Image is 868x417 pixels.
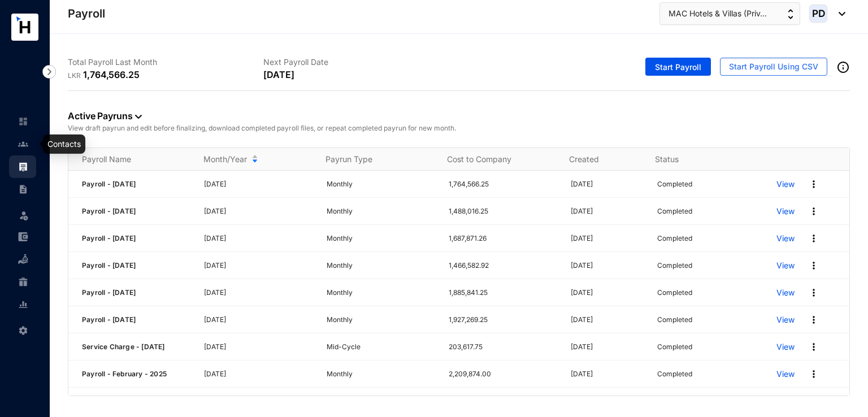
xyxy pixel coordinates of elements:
p: View [776,179,795,190]
button: Start Payroll [645,58,711,76]
p: Monthly [327,233,435,244]
p: Completed [657,287,692,298]
a: View [776,341,795,353]
p: 1,488,016.25 [449,206,557,217]
p: Completed [657,206,692,217]
img: report-unselected.e6a6b4230fc7da01f883.svg [18,299,28,310]
a: View [776,260,795,271]
a: View [776,287,795,298]
p: [DATE] [571,287,644,298]
img: up-down-arrow.74152d26bf9780fbf563ca9c90304185.svg [788,9,793,19]
p: View draft payrun and edit before finalizing, download completed payroll files, or repeat complet... [68,123,850,134]
p: 1,885,841.25 [449,287,557,298]
th: Cost to Company [433,148,555,171]
p: [DATE] [571,314,644,325]
p: LKR [68,70,83,81]
span: Service Charge - [DATE] [82,342,165,351]
p: Mid-Cycle [327,341,435,353]
img: more.27664ee4a8faa814348e188645a3c1fc.svg [808,396,819,407]
a: View [776,314,795,325]
span: Payroll - [DATE] [82,315,136,324]
li: Payroll [9,155,36,178]
p: Monthly [327,260,435,271]
a: View [776,233,795,244]
p: Monthly [327,368,435,380]
span: MAC Hotels & Villas (Priv... [669,7,767,20]
p: Total Payroll Last Month [68,57,263,68]
p: [DATE] [204,206,313,217]
span: Payroll - [DATE] [82,180,136,188]
p: [DATE] [263,68,294,81]
a: Active Payruns [68,110,142,121]
p: [DATE] [571,396,644,407]
span: PD [811,8,825,18]
th: Payrun Type [312,148,433,171]
p: [DATE] [571,206,644,217]
span: Month/Year [203,154,247,165]
button: MAC Hotels & Villas (Priv... [659,2,800,25]
img: people-unselected.118708e94b43a90eceab.svg [18,139,28,149]
img: dropdown-black.8e83cc76930a90b1a4fdb6d089b7bf3a.svg [833,12,845,16]
p: [DATE] [204,368,313,380]
span: Start Payroll [655,62,701,73]
p: [DATE] [571,233,644,244]
p: Payroll [68,6,105,21]
p: 1,764,566.25 [449,179,557,190]
p: [DATE] [204,314,313,325]
span: Payroll - [DATE] [82,288,136,297]
li: Gratuity [9,271,36,293]
p: View [776,396,795,407]
img: more.27664ee4a8faa814348e188645a3c1fc.svg [808,260,819,271]
img: contract-unselected.99e2b2107c0a7dd48938.svg [18,184,28,194]
p: Monthly [327,179,435,190]
li: Loan [9,248,36,271]
p: [DATE] [204,287,313,298]
p: 1,687,871.26 [449,233,557,244]
img: gratuity-unselected.a8c340787eea3cf492d7.svg [18,277,28,287]
span: Payroll - February - 2025 [82,370,167,378]
p: [DATE] [571,179,644,190]
li: Contracts [9,178,36,201]
p: [DATE] [204,396,313,407]
li: Expenses [9,225,36,248]
p: [DATE] [204,233,313,244]
li: Home [9,110,36,133]
p: 2,209,874.00 [449,368,557,380]
a: View [776,368,795,380]
a: View [776,206,795,217]
li: Reports [9,293,36,316]
p: 203,617.75 [449,341,557,353]
p: 1,568,063.00 [449,396,557,407]
img: more.27664ee4a8faa814348e188645a3c1fc.svg [808,179,819,190]
p: [DATE] [571,368,644,380]
img: info-outined.c2a0bb1115a2853c7f4cb4062ec879bc.svg [836,60,850,74]
img: loan-unselected.d74d20a04637f2d15ab5.svg [18,254,28,264]
img: dropdown-black.8e83cc76930a90b1a4fdb6d089b7bf3a.svg [135,115,142,119]
button: Start Payroll Using CSV [720,58,827,76]
img: more.27664ee4a8faa814348e188645a3c1fc.svg [808,368,819,380]
p: [DATE] [204,260,313,271]
th: Created [555,148,641,171]
th: Status [641,148,760,171]
p: Completed [657,260,692,271]
p: Completed [657,314,692,325]
p: 1,764,566.25 [83,68,140,81]
img: payroll.289672236c54bbec4828.svg [18,162,28,172]
img: more.27664ee4a8faa814348e188645a3c1fc.svg [808,314,819,325]
li: Contacts [9,133,36,155]
p: [DATE] [571,341,644,353]
p: Completed [657,396,692,407]
span: Start Payroll Using CSV [729,61,818,72]
p: [DATE] [571,260,644,271]
p: Completed [657,233,692,244]
p: Completed [657,368,692,380]
img: more.27664ee4a8faa814348e188645a3c1fc.svg [808,206,819,217]
p: Next Payroll Date [263,57,459,68]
